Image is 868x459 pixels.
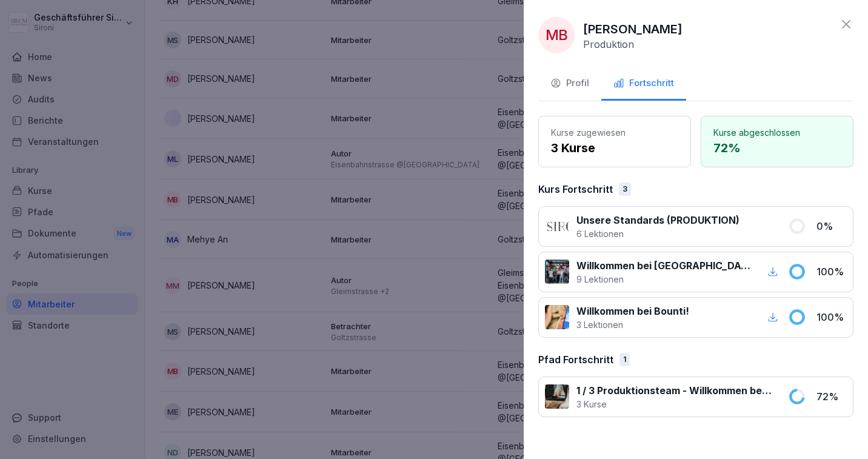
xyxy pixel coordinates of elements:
p: 3 Lektionen [576,318,689,331]
p: 0 % [816,219,847,233]
p: Willkommen bei Bounti! [576,304,689,318]
p: Produktion [583,38,634,50]
p: 100 % [816,264,847,279]
div: Fortschritt [613,76,674,90]
p: 3 Kurse [576,398,773,410]
p: Pfad Fortschritt [538,352,613,367]
p: 6 Lektionen [576,227,739,240]
div: 1 [619,353,630,366]
p: Kurse abgeschlossen [713,126,841,139]
p: 100 % [816,310,847,324]
button: Profil [538,68,601,101]
p: [PERSON_NAME] [583,20,683,38]
p: Kurs Fortschritt [538,182,613,196]
p: Kurse zugewiesen [551,126,678,139]
p: 72 % [713,139,841,157]
p: Willkommen bei [GEOGRAPHIC_DATA] [576,258,750,273]
p: 3 Kurse [551,139,678,157]
p: 72 % [816,389,847,404]
div: Profil [550,76,589,90]
p: 1 / 3 Produktionsteam - Willkommen bei [GEOGRAPHIC_DATA] [576,383,773,398]
p: Unsere Standards (PRODUKTION) [576,213,739,227]
div: MB [538,17,575,53]
p: 9 Lektionen [576,273,750,286]
button: Fortschritt [601,68,686,101]
div: 3 [619,183,631,196]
